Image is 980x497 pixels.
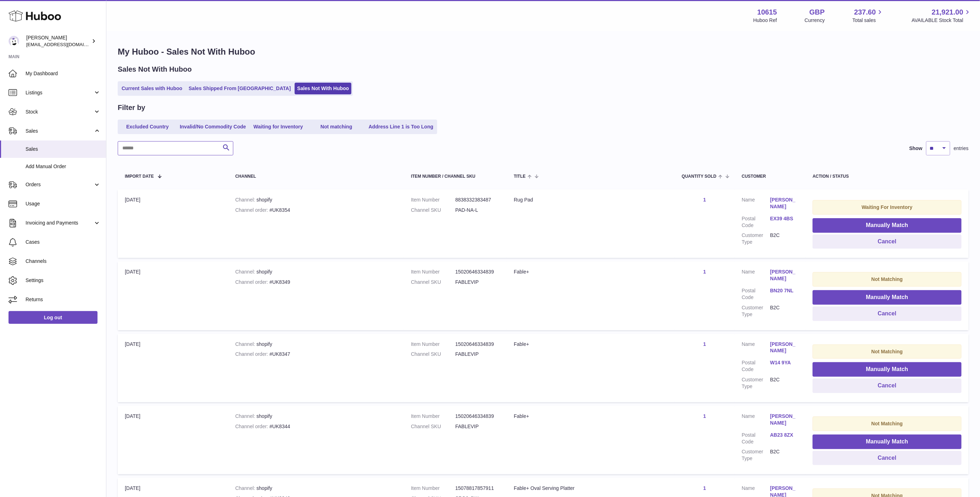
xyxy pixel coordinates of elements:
button: Manually Match [813,362,962,377]
dt: Postal Code [742,432,770,445]
dd: 15020646334839 [455,413,500,420]
strong: Channel [235,269,257,275]
dt: Customer Type [742,376,770,390]
dt: Item Number [411,197,455,203]
dt: Item Number [411,269,455,275]
div: Fable+ [514,413,668,420]
dt: Name [742,413,770,428]
td: [DATE] [118,406,228,474]
a: [PERSON_NAME] [770,341,798,354]
div: Rug Pad [514,197,668,203]
dd: FABLEVIP [455,351,500,358]
dt: Customer Type [742,304,770,318]
a: 1 [703,269,706,275]
span: Sales [26,146,101,153]
a: 21,921.00 AVAILABLE Stock Total [912,7,971,24]
dt: Channel SKU [411,423,455,430]
span: Import date [125,174,154,179]
dd: B2C [770,376,798,390]
dt: Name [742,197,770,212]
a: BN20 7NL [770,287,798,294]
span: Add Manual Order [26,163,101,170]
a: Sales Shipped From [GEOGRAPHIC_DATA] [186,83,293,94]
strong: Channel order [235,351,270,357]
a: Address Line 1 is Too Long [366,121,436,133]
div: Customer [742,174,798,179]
dt: Postal Code [742,359,770,373]
strong: Channel [235,197,257,203]
div: Fable+ Oval Serving Platter [514,485,668,492]
button: Cancel [813,451,962,465]
div: Currency [805,17,825,24]
a: EX39 4BS [770,215,798,222]
div: shopify [235,413,397,420]
div: Fable+ [514,341,668,348]
a: Waiting for Inventory [250,121,307,133]
span: Orders [26,181,93,188]
dt: Item Number [411,485,455,492]
a: 1 [703,413,706,419]
div: Huboo Ref [753,17,777,24]
span: Total sales [852,17,884,24]
a: W14 9YA [770,359,798,366]
span: Quantity Sold [682,174,717,179]
dd: FABLEVIP [455,279,500,286]
dd: FABLEVIP [455,423,500,430]
strong: Channel [235,485,257,491]
div: shopify [235,485,397,492]
dd: 15078817857911 [455,485,500,492]
strong: Channel order [235,207,270,213]
span: Invoicing and Payments [26,220,93,226]
a: 1 [703,341,706,347]
strong: Channel [235,341,257,347]
a: [PERSON_NAME] [770,269,798,282]
dt: Channel SKU [411,351,455,358]
dt: Customer Type [742,448,770,462]
span: AVAILABLE Stock Total [912,17,971,24]
div: Fable+ [514,269,668,275]
strong: Channel [235,413,257,419]
strong: Waiting For Inventory [862,204,912,210]
dt: Name [742,341,770,356]
span: Cases [26,239,101,245]
dt: Channel SKU [411,207,455,214]
strong: Channel order [235,279,270,285]
strong: 10615 [757,7,777,17]
strong: Not Matching [872,421,903,426]
button: Manually Match [813,290,962,305]
img: fulfillment@fable.com [9,36,19,46]
strong: Channel order [235,424,270,429]
span: Returns [26,296,101,303]
dt: Name [742,269,770,284]
span: Stock [26,109,93,115]
strong: Not Matching [872,349,903,354]
button: Cancel [813,234,962,249]
a: Excluded Country [119,121,176,133]
div: [PERSON_NAME] [26,34,90,48]
a: 1 [703,197,706,203]
h2: Sales Not With Huboo [118,65,192,74]
div: Action / Status [813,174,962,179]
a: Sales Not With Huboo [295,83,351,94]
span: Title [514,174,525,179]
dd: B2C [770,448,798,462]
strong: GBP [809,7,825,17]
div: shopify [235,341,397,348]
dt: Postal Code [742,215,770,229]
div: Item Number / Channel SKU [411,174,500,179]
button: Cancel [813,379,962,393]
span: 21,921.00 [932,7,963,17]
span: Listings [26,89,93,96]
span: [EMAIL_ADDRESS][DOMAIN_NAME] [26,42,104,47]
dd: 15020646334839 [455,269,500,275]
td: [DATE] [118,189,228,258]
dd: B2C [770,304,798,318]
dt: Postal Code [742,287,770,301]
div: #UK8354 [235,207,397,214]
dd: PAD-NA-L [455,207,500,214]
h2: Filter by [118,103,145,112]
div: shopify [235,197,397,203]
button: Manually Match [813,435,962,449]
dd: 8838332383487 [455,197,500,203]
span: entries [954,145,969,152]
